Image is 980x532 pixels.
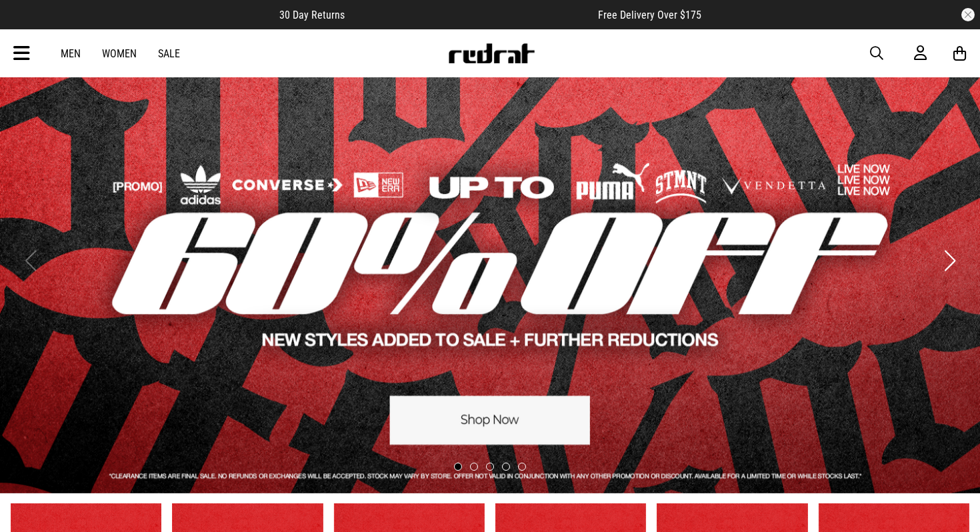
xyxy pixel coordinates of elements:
span: 30 Day Returns [279,9,345,21]
span: Free Delivery Over $175 [598,9,701,21]
button: Previous slide [21,246,39,275]
a: Women [102,47,137,60]
a: Sale [158,47,180,60]
img: Redrat logo [447,43,535,63]
button: Next slide [941,246,959,275]
iframe: Customer reviews powered by Trustpilot [371,8,571,21]
a: Men [61,47,81,60]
